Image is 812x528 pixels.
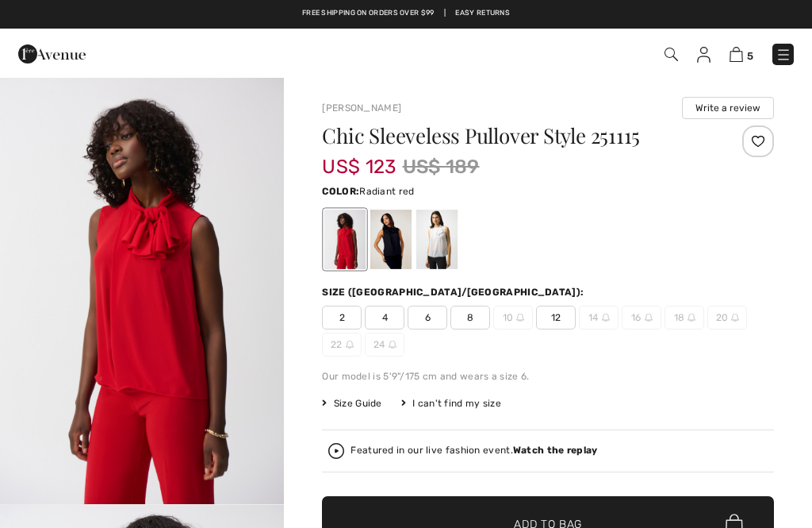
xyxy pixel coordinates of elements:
[455,8,510,19] a: Easy Returns
[389,341,396,349] img: ring-m.svg
[322,102,401,114] a: [PERSON_NAME]
[622,306,661,330] span: 16
[688,314,695,322] img: ring-m.svg
[322,140,396,178] span: US$ 123
[359,186,414,197] span: Radiant red
[645,314,653,322] img: ring-m.svg
[322,306,362,330] span: 2
[328,443,344,459] img: Watch the replay
[403,152,480,181] span: US$ 189
[602,314,610,322] img: ring-m.svg
[365,333,404,356] span: 24
[730,44,753,64] a: 5
[350,445,597,456] div: Featured in our live fashion event.
[346,341,354,349] img: ring-m.svg
[370,210,412,269] div: Black
[322,285,587,299] div: Size ([GEOGRAPHIC_DATA]/[GEOGRAPHIC_DATA]):
[322,396,381,410] span: Size Guide
[322,333,362,356] span: 22
[493,306,533,330] span: 10
[450,306,490,330] span: 8
[730,47,743,62] img: Shopping Bag
[322,125,699,146] h1: Chic Sleeveless Pullover Style 251115
[776,47,791,63] img: Menu
[365,306,404,330] span: 4
[302,8,435,19] a: Free shipping on orders over $99
[682,97,774,119] button: Write a review
[697,47,710,63] img: My Info
[579,306,619,330] span: 14
[408,306,447,330] span: 6
[731,314,739,322] img: ring-m.svg
[516,314,524,322] img: ring-m.svg
[322,369,774,383] div: Our model is 5'9"/175 cm and wears a size 6.
[324,210,366,269] div: Radiant red
[444,8,446,19] span: |
[18,45,86,60] a: 1ère Avenue
[322,186,359,197] span: Color:
[416,210,458,269] div: Off White
[401,396,501,410] div: I can't find my size
[513,445,598,456] strong: Watch the replay
[665,306,704,330] span: 18
[707,306,747,330] span: 20
[18,38,86,70] img: 1ère Avenue
[536,306,576,330] span: 12
[747,50,753,62] span: 5
[665,48,678,61] img: Search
